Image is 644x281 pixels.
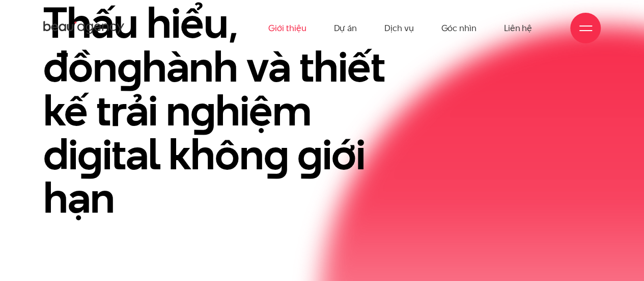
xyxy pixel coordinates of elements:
[264,124,289,184] en: g
[117,37,142,96] en: g
[43,1,410,220] h1: Thấu hiểu, đồn hành và thiết kế trải n hiệm di ital khôn iới hạn
[297,124,322,184] en: g
[77,124,102,184] en: g
[190,81,215,140] en: g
